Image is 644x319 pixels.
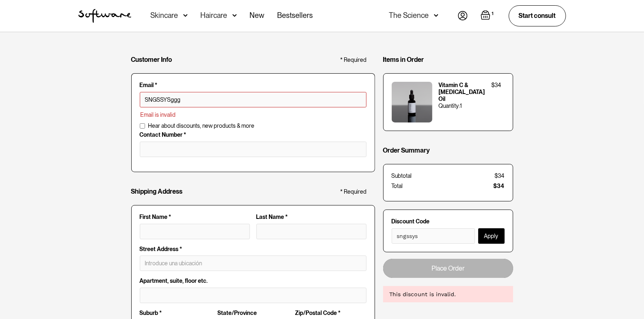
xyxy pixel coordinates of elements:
a: Start consult [509,5,566,26]
div: 1 [460,103,462,109]
div: This discount is invalid. [390,290,507,298]
h4: Customer Info [131,56,172,63]
label: Contact Number * [140,131,366,138]
p: Email is invalid [140,111,366,119]
div: 1 [490,10,496,17]
div: The Science [389,11,429,20]
div: Quantity: [439,103,460,109]
div: Vitamin C & [MEDICAL_DATA] Oil [439,82,485,102]
label: Street Address * [140,246,366,253]
div: Total [392,183,403,190]
h4: Shipping Address [131,188,183,195]
span: Hear about discounts, new products & more [148,122,255,129]
input: Hear about discounts, new products & more [140,123,145,129]
label: State/Province [217,310,288,317]
div: * Required [340,57,367,63]
label: Suburb * [140,310,211,317]
a: Open cart containing 1 items [481,10,496,22]
h4: Order Summary [383,146,430,154]
label: First Name * [140,214,250,221]
img: arrow down [434,11,438,20]
label: Apartment, suite, floor etc. [140,277,366,284]
div: * Required [340,188,367,195]
div: Subtotal [392,173,412,179]
label: Discount Code [392,218,505,225]
div: $34 [495,173,505,179]
h4: Items in Order [383,56,424,63]
img: Software Logo [78,9,131,23]
input: Introduce una ubicación [140,256,366,271]
div: Haircare [201,11,228,20]
label: Zip/Postal Code * [295,310,366,317]
label: Last Name * [256,214,366,221]
img: arrow down [232,11,237,20]
div: Skincare [151,11,178,20]
img: arrow down [183,11,188,20]
div: $34 [492,82,501,89]
button: Apply Discount [478,228,505,244]
a: home [78,9,131,23]
label: Email * [140,82,366,89]
div: $34 [494,183,505,190]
